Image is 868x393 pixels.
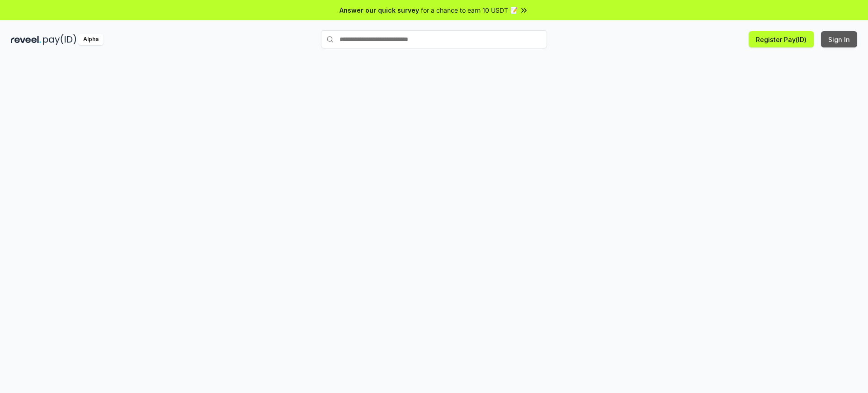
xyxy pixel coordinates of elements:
[340,5,419,15] span: Answer our quick survey
[78,34,104,45] div: Alpha
[43,34,76,45] img: pay_id
[421,5,518,15] span: for a chance to earn 10 USDT 📝
[749,31,814,47] button: Register Pay(ID)
[11,34,41,45] img: reveel_dark
[821,31,857,47] button: Sign In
